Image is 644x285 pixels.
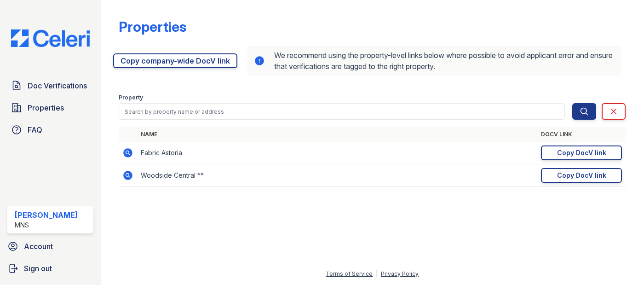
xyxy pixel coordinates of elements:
[7,76,93,95] a: Doc Verifications
[4,29,97,47] img: CE_Logo_Blue-a8612792a0a2168367f1c8372b55b34899dd931a85d93a1a3d3e32e68fde9ad4.png
[137,127,537,142] th: Name
[541,168,622,183] a: Copy DocV link
[7,121,93,139] a: FAQ
[119,94,143,101] label: Property
[28,124,42,135] span: FAQ
[381,270,419,277] a: Privacy Policy
[15,209,78,221] div: [PERSON_NAME]
[4,259,97,278] a: Sign out
[24,241,53,252] span: Account
[557,171,606,180] div: Copy DocV link
[4,237,97,256] a: Account
[28,102,64,113] span: Properties
[24,263,52,274] span: Sign out
[376,270,378,277] div: |
[541,145,622,160] a: Copy DocV link
[247,46,622,76] div: We recommend using the property-level links below where possible to avoid applicant error and ens...
[119,103,565,120] input: Search by property name or address
[137,142,537,164] td: Fabric Astoria
[326,270,373,277] a: Terms of Service
[119,18,186,35] div: Properties
[7,99,93,117] a: Properties
[137,164,537,187] td: Woodside Central **
[28,80,87,91] span: Doc Verifications
[15,221,78,230] div: MNS
[557,148,606,157] div: Copy DocV link
[537,127,626,142] th: DocV Link
[113,53,237,68] a: Copy company-wide DocV link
